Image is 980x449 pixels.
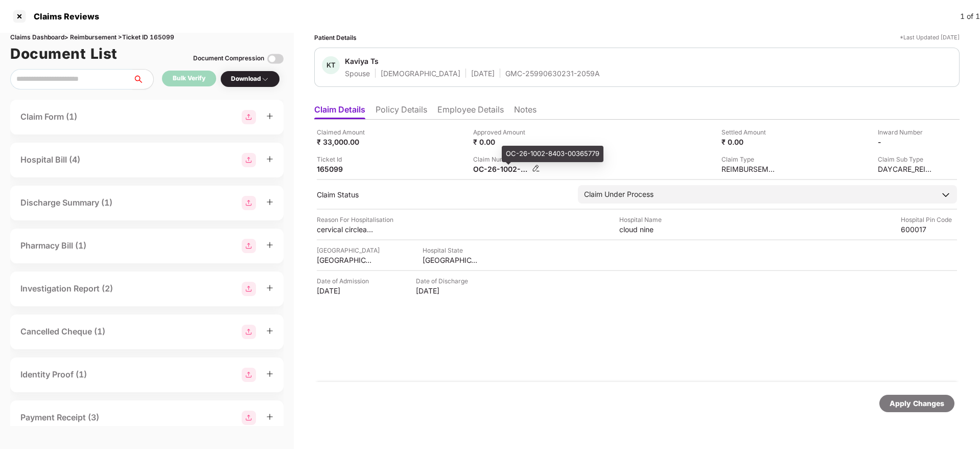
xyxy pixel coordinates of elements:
div: Kaviya Ts [345,56,379,66]
div: [GEOGRAPHIC_DATA] [317,255,373,265]
h1: Document List [10,42,118,65]
div: 600017 [901,224,957,234]
div: Claims Dashboard > Reimbursement > Ticket ID 165099 [10,33,284,42]
div: cloud nine [619,224,675,234]
div: Document Compression [193,54,264,63]
div: Cancelled Cheque (1) [20,325,105,338]
span: plus [266,327,273,334]
div: [GEOGRAPHIC_DATA] [317,245,380,255]
img: svg+xml;base64,PHN2ZyBpZD0iR3JvdXBfMjg4MTMiIGRhdGEtbmFtZT0iR3JvdXAgMjg4MTMiIHhtbG5zPSJodHRwOi8vd3... [242,239,256,253]
li: Policy Details [376,104,427,119]
div: Investigation Report (2) [20,282,113,295]
span: plus [266,413,273,420]
div: Date of Admission [317,276,373,286]
div: GMC-25990630231-2059A [505,69,600,78]
button: search [132,69,154,89]
div: Apply Changes [890,398,944,409]
span: plus [266,370,273,377]
div: Claims Reviews [28,11,99,21]
img: svg+xml;base64,PHN2ZyBpZD0iRWRpdC0zMngzMiIgeG1sbnM9Imh0dHA6Ly93d3cudzMub3JnLzIwMDAvc3ZnIiB3aWR0aD... [532,164,540,172]
img: svg+xml;base64,PHN2ZyBpZD0iR3JvdXBfMjg4MTMiIGRhdGEtbmFtZT0iR3JvdXAgMjg4MTMiIHhtbG5zPSJodHRwOi8vd3... [242,282,256,296]
span: plus [266,241,273,249]
div: cervical circleage [317,224,373,234]
div: Pharmacy Bill (1) [20,239,86,252]
div: Approved Amount [473,127,529,137]
div: [DATE] [416,286,472,296]
div: [DEMOGRAPHIC_DATA] [381,69,460,78]
img: svg+xml;base64,PHN2ZyBpZD0iR3JvdXBfMjg4MTMiIGRhdGEtbmFtZT0iR3JvdXAgMjg4MTMiIHhtbG5zPSJodHRwOi8vd3... [242,411,256,425]
img: svg+xml;base64,PHN2ZyBpZD0iR3JvdXBfMjg4MTMiIGRhdGEtbmFtZT0iR3JvdXAgMjg4MTMiIHhtbG5zPSJodHRwOi8vd3... [242,110,256,124]
img: svg+xml;base64,PHN2ZyBpZD0iR3JvdXBfMjg4MTMiIGRhdGEtbmFtZT0iR3JvdXAgMjg4MTMiIHhtbG5zPSJodHRwOi8vd3... [242,153,256,167]
div: Hospital Bill (4) [20,153,80,166]
span: plus [266,284,273,291]
div: Claim Status [317,190,568,199]
div: Reason For Hospitalisation [317,215,393,224]
div: OC-26-1002-8403-00365779 [473,164,529,174]
div: 165099 [317,164,373,174]
span: search [132,75,153,83]
div: KT [322,56,340,74]
div: *Last Updated [DATE] [900,33,960,42]
div: Hospital Pin Code [901,215,957,224]
span: plus [266,155,273,163]
div: ₹ 33,000.00 [317,137,373,147]
div: Identity Proof (1) [20,368,87,381]
span: plus [266,198,273,206]
div: 1 of 1 [960,11,980,22]
li: Employee Details [437,104,504,119]
img: svg+xml;base64,PHN2ZyBpZD0iR3JvdXBfMjg4MTMiIGRhdGEtbmFtZT0iR3JvdXAgMjg4MTMiIHhtbG5zPSJodHRwOi8vd3... [242,196,256,210]
div: Discharge Summary (1) [20,196,112,209]
div: Claim Under Process [584,189,654,200]
div: Payment Receipt (3) [20,411,99,424]
div: Ticket Id [317,154,373,164]
img: svg+xml;base64,PHN2ZyBpZD0iR3JvdXBfMjg4MTMiIGRhdGEtbmFtZT0iR3JvdXAgMjg4MTMiIHhtbG5zPSJodHRwOi8vd3... [242,368,256,382]
div: [GEOGRAPHIC_DATA] [423,255,479,265]
span: plus [266,113,273,120]
div: [DATE] [471,69,495,78]
div: DAYCARE_REIMBURSEMENT [878,164,934,174]
div: Claim Sub Type [878,154,934,164]
div: Hospital State [423,245,479,255]
img: svg+xml;base64,PHN2ZyBpZD0iVG9nZ2xlLTMyeDMyIiB4bWxucz0iaHR0cDovL3d3dy53My5vcmcvMjAwMC9zdmciIHdpZH... [267,51,284,67]
div: REIMBURSEMENT [721,164,778,174]
div: OC-26-1002-8403-00365779 [502,146,603,162]
div: Claim Type [721,154,778,164]
div: ₹ 0.00 [721,137,778,147]
div: Spouse [345,69,370,78]
li: Notes [514,104,536,119]
div: Bulk Verify [173,74,205,83]
div: ₹ 0.00 [473,137,529,147]
div: Hospital Name [619,215,675,224]
div: Patient Details [314,33,357,42]
li: Claim Details [314,104,365,119]
div: Inward Number [878,127,934,137]
img: svg+xml;base64,PHN2ZyBpZD0iRHJvcGRvd24tMzJ4MzIiIHhtbG5zPSJodHRwOi8vd3d3LnczLm9yZy8yMDAwL3N2ZyIgd2... [261,75,269,83]
div: [DATE] [317,286,373,296]
div: - [878,137,934,147]
div: Claim Form (1) [20,110,77,123]
div: Claim Number [473,154,540,164]
img: svg+xml;base64,PHN2ZyBpZD0iR3JvdXBfMjg4MTMiIGRhdGEtbmFtZT0iR3JvdXAgMjg4MTMiIHhtbG5zPSJodHRwOi8vd3... [242,325,256,339]
div: Settled Amount [721,127,778,137]
div: Claimed Amount [317,127,373,137]
div: Date of Discharge [416,276,472,286]
div: Download [231,74,269,84]
img: downArrowIcon [941,190,951,200]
